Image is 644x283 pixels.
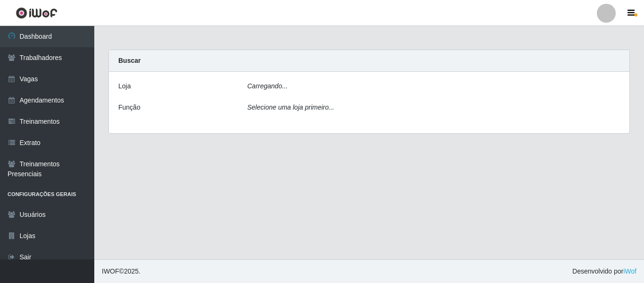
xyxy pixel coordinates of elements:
i: Carregando... [248,82,288,90]
label: Loja [118,81,131,91]
label: Função [118,103,140,112]
span: IWOF [102,267,119,275]
span: Desenvolvido por [572,266,636,276]
span: © 2025 . [102,266,140,276]
img: CoreUI Logo [16,7,58,19]
i: Selecione uma loja primeiro... [248,103,334,111]
a: iWof [623,267,636,275]
strong: Buscar [118,57,140,64]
